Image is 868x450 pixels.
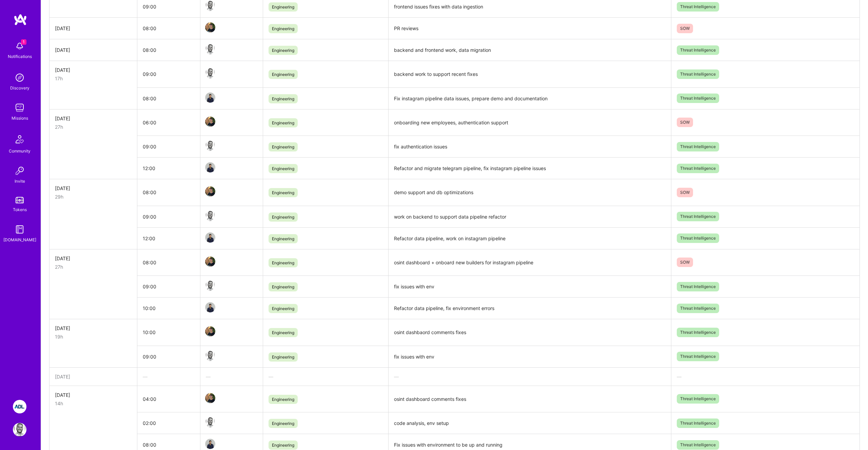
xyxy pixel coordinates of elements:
span: Engineering [269,2,298,12]
td: onboarding new employees, authentication support [389,109,671,136]
span: SOW [677,24,693,33]
span: Engineering [269,46,298,55]
td: osint dashboard comments fixes [389,386,671,412]
span: Engineering [269,304,298,313]
img: logo [14,14,27,26]
a: Team Member Avatar [206,162,215,173]
a: Team Member Avatar [206,43,215,55]
td: fix issues with env [389,276,671,298]
a: Team Member Avatar [206,140,215,151]
img: Team Member Avatar [205,1,215,11]
img: Team Member Avatar [205,186,215,197]
td: fix authentication issues [389,136,671,158]
td: 09:00 [137,206,200,227]
div: [DATE] [55,25,132,32]
span: Threat Intelligence [677,164,719,173]
span: Threat Intelligence [677,233,719,243]
img: Team Member Avatar [205,141,215,151]
div: 19h [55,333,132,340]
span: SOW [677,188,693,197]
div: Tokens [13,206,27,213]
img: discovery [13,71,26,84]
img: Team Member Avatar [205,22,215,33]
div: [DATE] [55,255,132,262]
td: Fix instagram pipeline data issues, prepare demo and documentation [389,87,671,109]
a: Team Member Avatar [206,280,215,291]
td: backend work to support recent fixes [389,61,671,88]
div: 27h [55,123,132,130]
img: guide book [13,223,26,236]
td: 12:00 [137,158,200,179]
td: work on backend to support data pipeline refactor [389,206,671,227]
td: 08:00 [137,18,200,39]
span: Threat Intelligence [677,418,719,428]
span: Threat Intelligence [677,328,719,337]
img: Team Member Avatar [205,68,215,78]
div: [DATE] [55,373,132,380]
a: ADL: Technology Modernization Sprint 1 [11,400,28,413]
td: fix issues with env [389,346,671,367]
div: Missions [12,115,28,122]
span: Engineering [269,94,298,103]
span: Threat Intelligence [677,69,719,79]
img: ADL: Technology Modernization Sprint 1 [13,400,26,413]
div: [DATE] [55,185,132,192]
span: Threat Intelligence [677,394,719,404]
td: 09:00 [137,346,200,367]
td: demo support and db optimizations [389,179,671,206]
td: 08:00 [137,39,200,61]
div: [DATE] [55,46,132,54]
div: 29h [55,193,132,200]
div: 27h [55,263,132,270]
td: 02:00 [137,412,200,434]
span: Engineering [269,24,298,33]
td: osint dashboard + onboard new builders for instagram pipeline [389,249,671,276]
div: Community [9,147,31,155]
img: Team Member Avatar [205,326,215,336]
span: Engineering [269,352,298,362]
div: 14h [55,400,132,407]
span: SOW [677,118,693,127]
a: Team Member Avatar [206,22,215,33]
span: Engineering [269,441,298,450]
img: teamwork [13,101,26,115]
td: PR reviews [389,18,671,39]
div: 17h [55,75,132,82]
img: Team Member Avatar [205,211,215,221]
span: Engineering [269,212,298,222]
div: — [677,373,854,380]
td: 08:00 [137,249,200,276]
img: Team Member Avatar [205,117,215,127]
span: Threat Intelligence [677,212,719,221]
td: Refactor and migrate telegram pipeline, fix instagram pipeline issues [389,158,671,179]
span: Engineering [269,419,298,428]
a: Team Member Avatar [206,186,215,197]
a: Team Member Avatar [206,67,215,79]
span: Engineering [269,188,298,197]
div: — [394,373,666,380]
td: 10:00 [137,319,200,346]
div: [DATE] [55,325,132,332]
img: tokens [16,197,24,203]
a: Team Member Avatar [206,232,215,243]
div: Discovery [10,84,29,91]
td: 08:00 [137,87,200,109]
td: Refactor data pipeline, work on instagram pipeline [389,227,671,249]
img: Team Member Avatar [205,439,215,449]
a: Team Member Avatar [206,438,215,450]
img: Team Member Avatar [205,302,215,312]
div: [DATE] [55,66,132,74]
span: Engineering [269,70,298,79]
img: Team Member Avatar [205,417,215,427]
a: Team Member Avatar [206,350,215,362]
td: code analysis, env setup [389,412,671,434]
span: Engineering [269,395,298,404]
span: 1 [21,39,26,45]
span: Engineering [269,282,298,291]
img: bell [13,39,26,53]
td: 09:00 [137,276,200,298]
a: Team Member Avatar [206,416,215,428]
div: — [206,373,257,380]
td: osint dashbaord comments fixes [389,319,671,346]
img: Team Member Avatar [205,393,215,403]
